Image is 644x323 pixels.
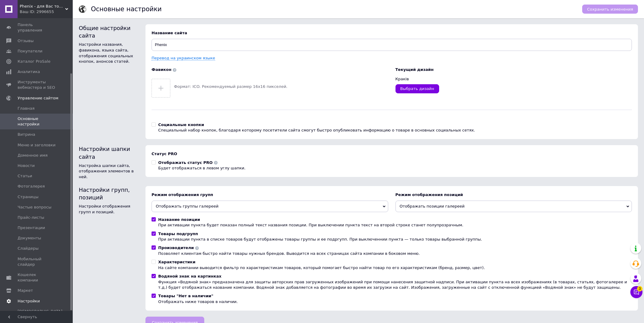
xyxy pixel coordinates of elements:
[79,163,134,179] span: Настройка шапки сайта, отображения элементов в ней.
[18,298,40,304] span: Настройки
[158,294,213,298] span: Товары "Нет в наличии"
[152,67,176,72] span: Фавикон
[18,38,34,44] span: Отзывы
[158,122,204,127] span: Социальные кнопки
[18,225,45,231] span: Презентации
[18,272,56,283] span: Кошелек компании
[18,106,35,111] span: Главная
[18,153,48,158] span: Доменное имя
[18,95,58,101] span: Управление сайтом
[18,246,38,251] span: Слайдеры
[20,9,73,15] div: Ваш ID: 2996655
[637,286,642,291] span: 3
[18,235,41,241] span: Документы
[395,76,632,82] div: Краків
[18,256,56,267] span: Мобильный слайдер
[152,56,215,61] a: Перевод на украинском языке
[18,22,56,33] span: Панель управления
[91,5,162,13] h1: Основные настройки
[400,204,465,208] span: Отображать позиции галереей
[158,231,198,236] span: Товары подгрупп
[395,84,439,93] a: Выбрать дизайн
[158,217,200,222] span: Название позиции
[395,67,434,72] span: Текущий дизайн
[158,245,194,250] span: Производители
[158,160,213,165] span: Отображать статус PRO
[158,274,222,278] span: Водяной знак на картинках
[18,194,38,200] span: Страницы
[18,79,56,90] span: Инструменты вебмастера и SEO
[79,42,133,64] span: Настройки названия, фавикона, языка сайта, отображения социальных кнопок, анонсов статей.
[158,265,485,271] div: На сайте компании выводится фильтр по характеристикам товаров, который помогает быстро найти това...
[79,187,130,201] span: Настройки групп, позиций
[158,260,195,264] span: Характеристики
[18,142,55,148] span: Меню и заголовки
[152,152,177,156] span: Статус PRO
[79,146,130,160] span: Настройки шапки сайта
[79,204,130,214] span: Настройки отображения групп и позиций.
[18,69,40,75] span: Аналитика
[152,31,187,35] span: Название сайта
[18,184,45,189] span: Фотогалерея
[18,48,42,54] span: Покупатели
[395,192,463,197] span: Режим отображения позиций
[174,84,287,89] div: Формат: ICO. Рекомендуемый размер 16х16 пикселей.
[18,132,35,137] span: Витрина
[158,299,238,305] div: Отображать ниже товаров в наличии.
[152,192,213,197] span: Режим отображения групп
[18,205,52,210] span: Частые вопросы
[158,279,632,290] div: Функция «Водяной знак» предназначена для защиты авторских прав загруженных изображений при помощи...
[79,25,131,39] span: Общие настройки сайта
[18,116,56,127] span: Основные настройки
[152,39,632,51] input: Название сайта
[18,173,32,179] span: Статьи
[158,251,420,256] div: Позволяет клиентам быстро найти товары нужных брендов. Выводится на всех страницах сайта компании...
[630,286,642,298] button: Чат с покупателем3
[156,204,219,208] span: Отображать группы галереей
[18,215,44,220] span: Прайс-листы
[18,163,35,168] span: Новости
[18,59,50,64] span: Каталог ProSale
[158,165,245,171] div: Будет отображаться в левом углу шапки.
[158,237,482,242] div: При активации пункта в списке товаров будут отображены товары группы и ее подргупп. При выключенн...
[18,288,33,293] span: Маркет
[20,4,65,9] span: Phenix - для Вас только лучшее!
[158,128,475,133] div: Специальный набор кнопок, благодаря которому посетители сайта смогут быстро опубликовать информац...
[158,222,463,228] div: При активации пункта будет показан полный текст названия позиции. При выключении пункта текст на ...
[400,86,434,92] span: Выбрать дизайн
